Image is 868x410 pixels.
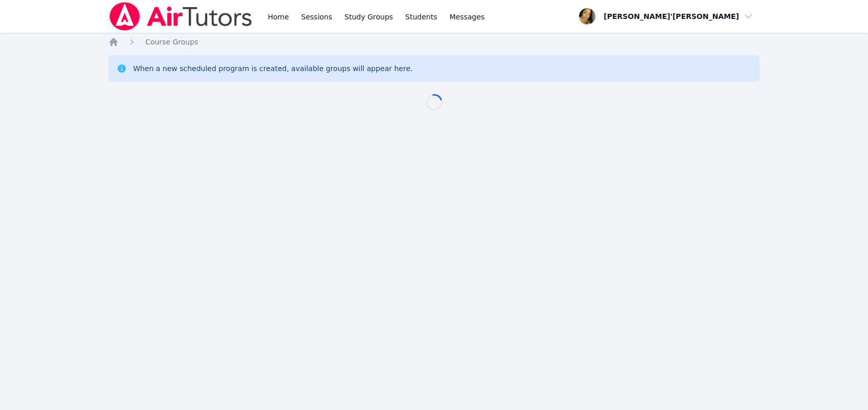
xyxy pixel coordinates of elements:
[145,38,198,46] span: Course Groups
[108,2,253,31] img: Air Tutors
[133,63,413,74] div: When a new scheduled program is created, available groups will appear here.
[450,12,485,22] span: Messages
[145,37,198,47] a: Course Groups
[108,37,760,47] nav: Breadcrumb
